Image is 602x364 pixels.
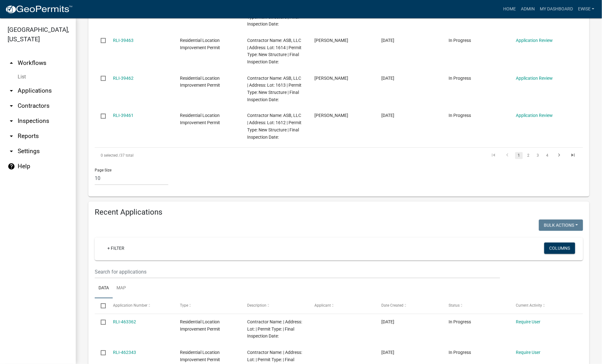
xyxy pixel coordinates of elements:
a: 4 [544,152,551,159]
datatable-header-cell: Select [95,298,107,314]
a: Application Review [516,113,553,118]
i: help [8,163,15,170]
a: go to first page [487,152,499,159]
button: Columns [544,243,575,254]
span: Type [180,303,188,308]
a: 3 [534,152,542,159]
a: Application Review [516,76,553,81]
button: Bulk Actions [539,220,583,231]
a: RLI-462343 [113,350,136,355]
i: arrow_drop_down [8,147,15,155]
span: 08/13/2025 [382,320,395,325]
span: In Progress [449,320,471,325]
input: Search for applications [95,266,500,279]
a: RLI-39462 [113,76,134,81]
a: 1 [515,152,523,159]
span: Residential Location Improvement Permit [180,350,220,362]
a: Map [113,279,130,299]
span: Contractor Name: ASB, LLC | Address: Lot: 1614 | Permit Type: New Structure | Final Inspection Date: [247,38,301,64]
span: In Progress [449,113,471,118]
i: arrow_drop_down [8,87,15,95]
li: page 1 [514,150,524,161]
span: Contractor Name: ASB, LLC | Address: Lot: 1613 | Permit Type: New Structure | Final Inspection Date: [247,76,301,102]
span: Contractor Name: ASB, LLC | Address: Lot: 1612 | Permit Type: New Structure | Final Inspection Date: [247,113,301,140]
i: arrow_drop_down [8,117,15,125]
span: Residential Location Improvement Permit [180,38,220,50]
a: Home [501,3,518,15]
li: page 2 [524,150,533,161]
a: Application Review [516,38,553,43]
li: page 4 [543,150,552,161]
span: Description [247,303,266,308]
a: My Dashboard [537,3,575,15]
span: Residential Location Improvement Permit [180,320,220,332]
datatable-header-cell: Description [241,298,308,314]
span: 01/23/2025 [382,76,395,81]
datatable-header-cell: Current Activity [510,298,577,314]
a: go to last page [567,152,579,159]
span: Status [449,303,460,308]
span: In Progress [449,76,471,81]
span: In Progress [449,350,471,355]
a: RLI-39463 [113,38,134,43]
span: Date Created [382,303,404,308]
datatable-header-cell: Type [174,298,241,314]
a: Require User [516,350,540,355]
a: RLI-463362 [113,320,136,325]
a: RLI-39461 [113,113,134,118]
datatable-header-cell: Status [443,298,510,314]
i: arrow_drop_down [8,132,15,140]
span: Michelle Gaylord [314,38,348,43]
i: arrow_drop_up [8,59,15,67]
a: + Filter [102,243,129,254]
a: go to previous page [501,152,513,159]
a: Data [95,279,113,299]
span: Residential Location Improvement Permit [180,76,220,88]
h4: Recent Applications [95,208,583,217]
span: Applicant [314,303,331,308]
span: In Progress [449,38,471,43]
span: Michelle Gaylord [314,113,348,118]
span: 01/23/2025 [382,113,395,118]
a: 2 [525,152,532,159]
datatable-header-cell: Date Created [376,298,443,314]
a: Admin [518,3,537,15]
i: arrow_drop_down [8,102,15,110]
span: Application Number [113,303,147,308]
li: page 3 [533,150,543,161]
a: Require User [516,320,540,325]
span: Residential Location Improvement Permit [180,113,220,125]
span: 0 selected / [101,153,120,158]
a: go to next page [553,152,565,159]
span: 08/11/2025 [382,350,395,355]
datatable-header-cell: Applicant [308,298,376,314]
div: 37 total [95,148,288,164]
a: Ewise [575,3,597,15]
span: Current Activity [516,303,542,308]
span: Michelle Gaylord [314,76,348,81]
span: Contractor Name: | Address: Lot: | Permit Type: | Final Inspection Date: [247,320,302,339]
span: 01/23/2025 [382,38,395,43]
datatable-header-cell: Application Number [107,298,174,314]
